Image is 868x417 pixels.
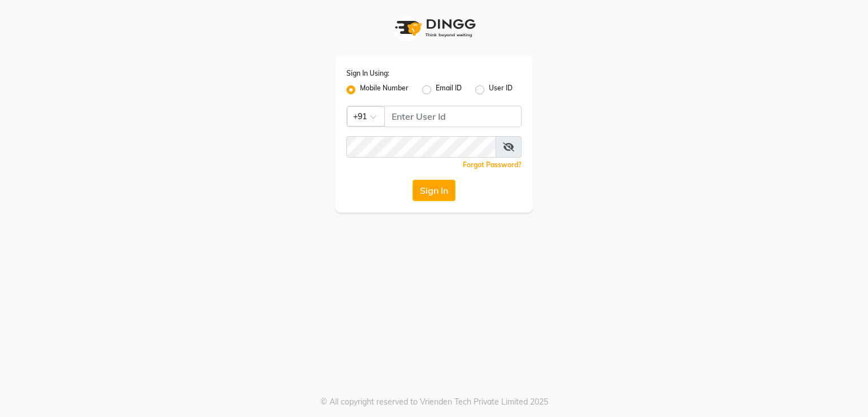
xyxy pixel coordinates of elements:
[384,106,522,127] input: Username
[389,11,479,45] img: logo1.svg
[436,83,462,97] label: Email ID
[413,180,455,201] button: Sign In
[489,83,513,97] label: User ID
[360,83,409,97] label: Mobile Number
[463,160,522,169] a: Forgot Password?
[346,136,496,158] input: Username
[346,68,389,79] label: Sign In Using:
